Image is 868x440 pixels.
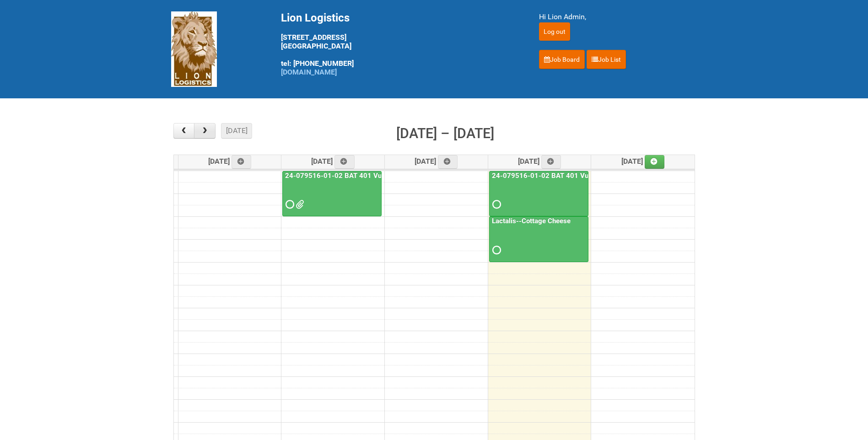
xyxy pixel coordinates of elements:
a: Add an event [438,155,458,169]
h2: [DATE] – [DATE] [396,123,494,144]
div: Hi Lion Admin, [539,11,697,22]
span: GROUP 1000.jpg 24-079516-01 BAT 401 Vuse Box RCT - Address File - 4th Batch 9.30.xlsx RAIBAT Vuse... [296,201,302,208]
div: [STREET_ADDRESS] [GEOGRAPHIC_DATA] tel: [PHONE_NUMBER] [281,11,516,76]
a: Job Board [539,50,585,69]
a: Add an event [334,155,355,169]
a: Lactalis--Cottage Cheese [490,217,572,225]
a: 24-079516-01-02 BAT 401 Vuse Box RCT [282,171,382,217]
a: 24-079516-01-02 BAT 401 Vuse Box RCT [283,172,420,180]
a: [DOMAIN_NAME] [281,68,337,76]
a: Lactalis--Cottage Cheese [489,216,588,262]
span: [DATE] [311,157,355,166]
span: [DATE] [208,157,252,166]
a: Add an event [232,155,252,169]
a: 24-079516-01-02 BAT 401 Vuse Box RCT [489,171,588,217]
img: Lion Logistics [171,11,217,87]
button: [DATE] [221,123,252,139]
span: Lion Logistics [281,11,350,24]
span: [DATE] [415,157,458,166]
span: Requested [286,201,292,208]
span: [DATE] [518,157,561,166]
a: Job List [587,50,626,69]
input: Log out [539,22,570,41]
span: Requested [492,247,499,253]
a: Lion Logistics [171,44,217,53]
a: Add an event [541,155,561,169]
a: 24-079516-01-02 BAT 401 Vuse Box RCT [490,172,626,180]
a: Add an event [645,155,665,169]
span: Requested [492,201,499,208]
span: [DATE] [621,157,665,166]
